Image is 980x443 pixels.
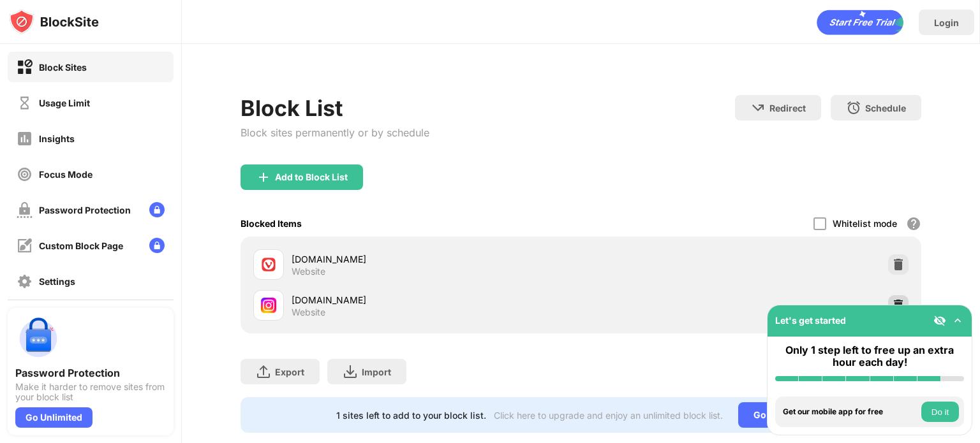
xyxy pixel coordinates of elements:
[15,407,93,428] div: Go Unlimited
[17,59,33,75] img: block-on.svg
[149,202,165,217] img: lock-menu.svg
[17,202,33,218] img: password-protection-off.svg
[362,367,391,377] div: Import
[833,218,897,229] div: Whitelist mode
[39,133,75,144] div: Insights
[39,276,75,287] div: Settings
[241,126,429,139] div: Block sites permanently or by schedule
[39,205,131,215] div: Password Protection
[769,103,806,113] div: Redirect
[241,218,302,229] div: Blocked Items
[775,344,964,368] div: Only 1 step left to free up an extra hour each day!
[261,298,276,313] img: favicons
[865,103,906,113] div: Schedule
[817,10,903,35] div: animation
[149,238,165,253] img: lock-menu.svg
[15,367,166,379] div: Password Protection
[241,95,429,121] div: Block List
[261,257,276,272] img: favicons
[17,166,33,182] img: focus-off.svg
[951,314,964,327] img: omni-setup-toggle.svg
[17,238,33,254] img: customize-block-page-off.svg
[921,402,959,422] button: Do it
[275,172,348,182] div: Add to Block List
[292,307,325,318] div: Website
[292,252,581,266] div: [DOMAIN_NAME]
[336,410,486,421] div: 1 sites left to add to your block list.
[275,367,304,377] div: Export
[15,316,61,361] img: push-password-protection.svg
[39,62,87,73] div: Block Sites
[783,407,918,416] div: Get our mobile app for free
[39,169,93,180] div: Focus Mode
[9,9,99,34] img: logo-blocksite.svg
[934,17,959,28] div: Login
[17,95,33,111] img: time-usage-off.svg
[292,266,325,277] div: Website
[15,382,166,402] div: Make it harder to remove sites from your block list
[933,314,946,327] img: eye-not-visible.svg
[17,273,33,289] img: settings-off.svg
[39,240,123,251] div: Custom Block Page
[775,315,846,326] div: Let's get started
[494,410,723,421] div: Click here to upgrade and enjoy an unlimited block list.
[738,402,826,428] div: Go Unlimited
[39,98,90,108] div: Usage Limit
[17,131,33,147] img: insights-off.svg
[292,293,581,307] div: [DOMAIN_NAME]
